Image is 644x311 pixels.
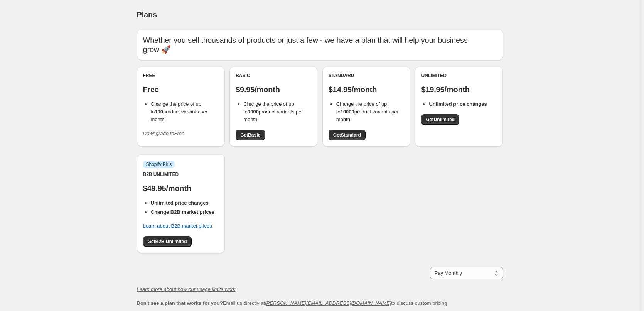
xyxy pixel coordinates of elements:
[143,130,185,136] i: Downgrade to Free
[329,85,404,94] p: $14.95/month
[137,300,447,306] span: Email us directly at to discuss custom pricing
[236,130,265,140] a: GetBasic
[421,85,497,94] p: $19.95/month
[143,184,219,193] p: $49.95/month
[148,238,187,245] span: Get B2B Unlimited
[421,73,497,79] div: Unlimited
[429,101,487,107] b: Unlimited price changes
[151,200,209,206] b: Unlimited price changes
[236,73,311,79] div: Basic
[240,132,260,138] span: Get Basic
[421,114,459,125] a: GetUnlimited
[138,127,189,140] button: Downgrade toFree
[248,109,259,115] b: 1000
[341,109,354,115] b: 10000
[151,209,214,215] b: Change B2B market prices
[143,223,212,229] a: Learn about B2B market prices
[336,101,399,122] span: Change the price of up to product variants per month
[265,300,391,306] a: [PERSON_NAME][EMAIL_ADDRESS][DOMAIN_NAME]
[143,236,192,247] a: GetB2B Unlimited
[243,101,303,122] span: Change the price of up to product variants per month
[143,85,219,94] p: Free
[143,35,497,54] p: Whether you sell thousands of products or just a few - we have a plan that will help your busines...
[329,130,366,140] a: GetStandard
[143,171,219,177] div: B2B Unlimited
[426,117,455,123] span: Get Unlimited
[333,132,361,138] span: Get Standard
[146,161,172,167] span: Shopify Plus
[137,300,223,306] b: Don't see a plan that works for you?
[151,101,207,122] span: Change the price of up to product variants per month
[137,10,157,19] span: Plans
[155,109,163,115] b: 100
[143,73,219,79] div: Free
[137,286,236,292] a: Learn more about how our usage limits work
[236,85,311,94] p: $9.95/month
[329,73,404,79] div: Standard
